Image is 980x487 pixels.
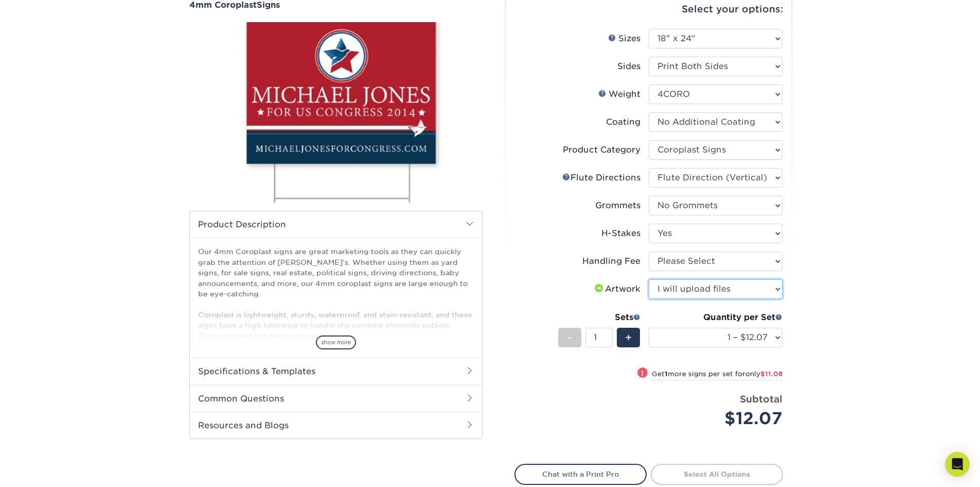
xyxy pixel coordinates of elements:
span: show more [316,335,356,349]
div: Quantity per Set [649,311,782,324]
span: only [745,370,782,378]
div: Coating [606,116,640,128]
img: 4mm Coroplast 01 [189,11,483,214]
strong: Subtotal [740,393,782,405]
a: Chat with a Print Pro [514,464,647,484]
h2: Common Questions [190,385,482,412]
div: Sets [558,311,640,324]
small: Get more signs per set for [652,370,782,380]
div: Sizes [608,32,640,45]
div: Grommets [595,199,640,212]
div: Sides [617,60,640,73]
h2: Specifications & Templates [190,358,482,384]
a: Select All Options [651,464,783,484]
span: ! [641,368,644,379]
span: $11.08 [760,370,782,378]
div: H-Stakes [601,227,640,240]
div: Flute Directions [562,172,640,184]
div: $12.07 [656,406,782,431]
div: Open Intercom Messenger [945,452,970,477]
div: Handling Fee [582,255,640,267]
div: Artwork [593,283,640,295]
strong: 1 [665,370,668,378]
div: Weight [598,88,640,100]
div: Product Category [563,144,640,156]
h2: Product Description [190,211,482,238]
span: + [625,330,632,345]
span: - [567,330,572,345]
h2: Resources and Blogs [190,412,482,439]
